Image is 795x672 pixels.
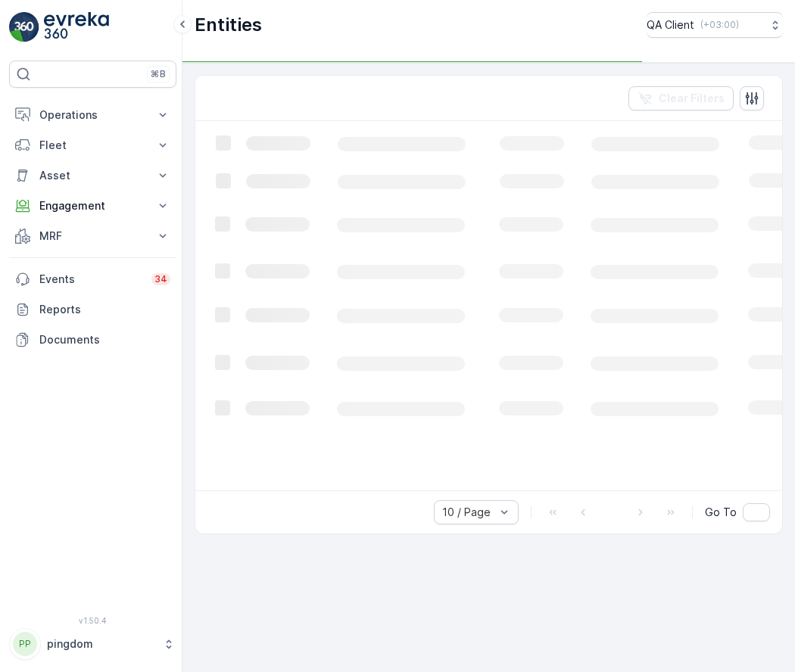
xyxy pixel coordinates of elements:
[659,91,725,106] p: Clear Filters
[39,198,146,213] p: Engagement
[628,86,734,110] button: Clear Filters
[154,273,167,285] p: 34
[39,332,170,347] p: Documents
[151,68,166,80] p: ⌘B
[39,229,146,244] p: MRF
[13,632,37,656] div: PP
[9,325,176,355] a: Documents
[9,628,176,660] button: PPpingdom
[647,12,783,38] button: QA Client(+03:00)
[44,12,109,42] img: logo_light-DOdMpM7g.png
[39,138,146,153] p: Fleet
[9,191,176,221] button: Engagement
[9,294,176,325] a: Reports
[9,130,176,160] button: Fleet
[9,12,39,42] img: logo
[705,505,737,520] span: Go To
[39,168,146,183] p: Asset
[700,19,739,31] p: ( +03:00 )
[9,160,176,191] button: Asset
[47,636,155,652] p: pingdom
[647,17,694,33] p: QA Client
[9,264,176,294] a: Events34
[195,13,262,37] p: Entities
[39,272,142,287] p: Events
[9,100,176,130] button: Operations
[39,302,170,317] p: Reports
[39,107,146,123] p: Operations
[9,616,176,625] span: v 1.50.4
[9,221,176,251] button: MRF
